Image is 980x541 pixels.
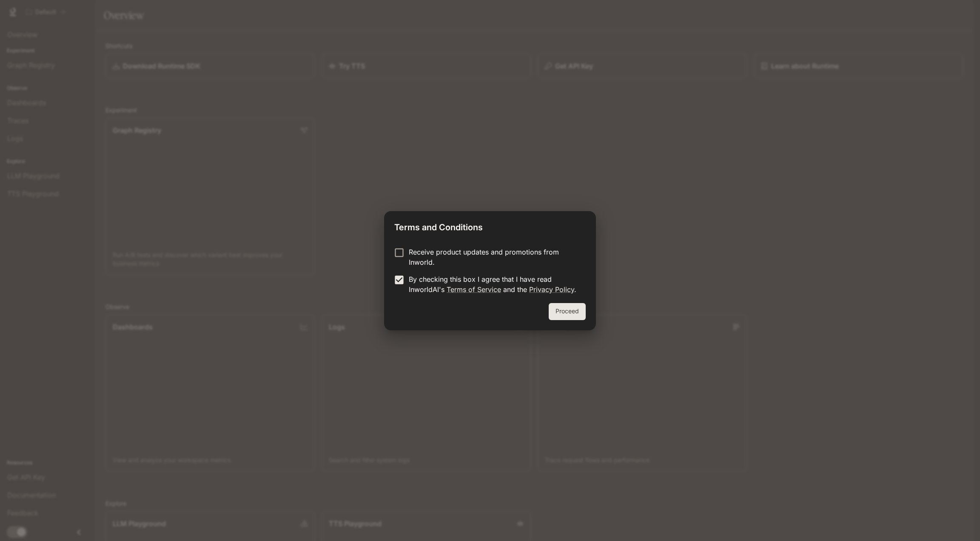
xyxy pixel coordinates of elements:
h2: Terms and Conditions [384,211,596,240]
button: Proceed [549,303,586,320]
a: Terms of Service [447,285,501,294]
a: Privacy Policy [529,285,574,294]
p: Receive product updates and promotions from Inworld. [409,247,579,267]
p: By checking this box I agree that I have read InworldAI's and the . [409,274,579,295]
